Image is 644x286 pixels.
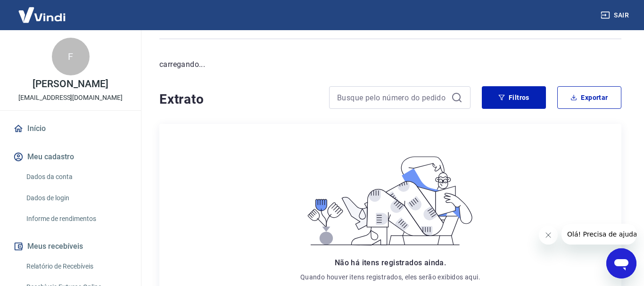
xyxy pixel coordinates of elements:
a: Dados da conta [23,167,130,187]
span: Olá! Precisa de ajuda? [6,7,79,14]
h4: Extrato [159,90,318,109]
button: Filtros [482,86,546,109]
iframe: Mensagem da empresa [561,224,636,245]
a: Relatório de Recebíveis [23,257,130,276]
p: Quando houver itens registrados, eles serão exibidos aqui. [300,272,480,282]
p: [EMAIL_ADDRESS][DOMAIN_NAME] [18,93,123,103]
div: F [52,38,90,75]
p: carregando... [159,59,621,70]
img: Vindi [11,0,73,29]
p: [PERSON_NAME] [33,79,108,89]
a: Dados de login [23,188,130,208]
a: Início [11,118,130,139]
iframe: Fechar mensagem [539,226,558,245]
button: Sair [599,7,633,24]
iframe: Botão para abrir a janela de mensagens [606,248,636,278]
button: Meu cadastro [11,147,130,167]
button: Meus recebíveis [11,236,130,257]
input: Busque pelo número do pedido [337,90,447,105]
button: Exportar [557,86,621,109]
a: Informe de rendimentos [23,209,130,229]
span: Não há itens registrados ainda. [335,258,446,267]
